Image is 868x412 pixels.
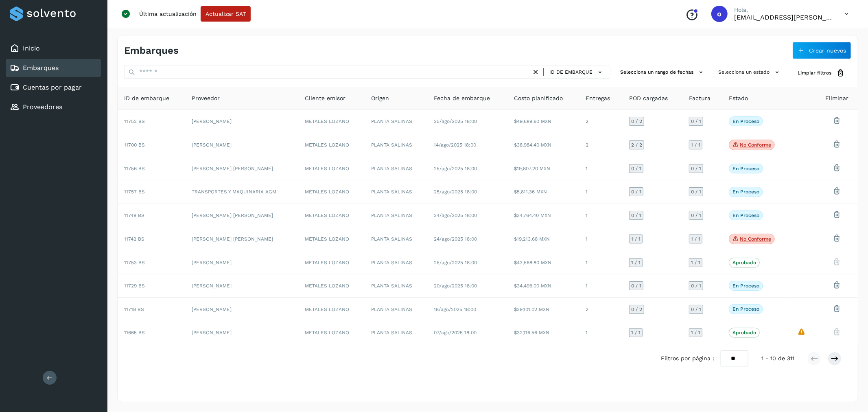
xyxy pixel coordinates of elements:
[631,260,641,265] span: 1 / 1
[192,94,220,103] span: Proveedor
[298,204,365,227] td: METALES LOZANO
[631,119,642,124] span: 0 / 2
[201,6,251,22] button: Actualizar SAT
[579,227,623,251] td: 1
[124,213,144,218] span: 11749 BS
[507,133,579,157] td: $38,984.40 MXN
[124,307,144,312] span: 11718 BS
[124,236,144,242] span: 11742 BS
[691,283,701,288] span: 0 / 1
[6,98,101,116] div: Proveedores
[729,94,748,103] span: Estado
[365,251,427,274] td: PLANTA SALINAS
[371,94,389,103] span: Origen
[365,110,427,133] td: PLANTA SALINAS
[124,283,145,289] span: 11729 BS
[124,189,145,195] span: 11757 BS
[365,133,427,157] td: PLANTA SALINAS
[791,66,851,81] button: Limpiar filtros
[761,354,794,363] span: 1 - 10 de 311
[298,298,365,321] td: METALES LOZANO
[365,227,427,251] td: PLANTA SALINAS
[579,133,623,157] td: 2
[298,157,365,180] td: METALES LOZANO
[732,330,756,335] p: Aprobado
[365,321,427,344] td: PLANTA SALINAS
[691,260,700,265] span: 1 / 1
[124,118,145,124] span: 11752 BS
[691,119,701,124] span: 0 / 1
[434,94,490,103] span: Fecha de embarque
[206,11,246,17] span: Actualizar SAT
[661,354,714,363] span: Filtros por página :
[124,94,169,103] span: ID de embarque
[732,166,759,171] p: En proceso
[185,251,298,274] td: [PERSON_NAME]
[514,94,563,103] span: Costo planificado
[298,274,365,298] td: METALES LOZANO
[734,13,832,21] p: ops.lozano@solvento.mx
[185,133,298,157] td: [PERSON_NAME]
[507,227,579,251] td: $19,213.68 MXN
[631,330,641,335] span: 1 / 1
[691,189,701,194] span: 0 / 1
[734,7,832,13] p: Hola,
[691,237,700,241] span: 1 / 1
[809,48,846,53] span: Crear nuevos
[365,180,427,204] td: PLANTA SALINAS
[434,189,477,195] span: 25/ago/2025 18:00
[185,204,298,227] td: [PERSON_NAME] [PERSON_NAME]
[691,330,700,335] span: 1 / 1
[579,180,623,204] td: 1
[579,110,623,133] td: 2
[507,274,579,298] td: $34,496.00 MXN
[732,306,759,312] p: En proceso
[579,298,623,321] td: 2
[434,118,477,124] span: 25/ago/2025 18:00
[434,330,477,335] span: 07/ago/2025 18:00
[507,110,579,133] td: $49,689.60 MXN
[732,283,759,289] p: En proceso
[6,39,101,57] div: Inicio
[715,66,785,79] button: Selecciona un estado
[434,307,476,312] span: 18/ago/2025 18:00
[798,69,831,77] span: Limpiar filtros
[23,83,82,91] a: Cuentas por pagar
[507,321,579,344] td: $32,116.56 MXN
[631,213,641,218] span: 0 / 1
[631,166,641,171] span: 0 / 1
[507,180,579,204] td: $5,811.36 MXN
[792,42,851,59] button: Crear nuevos
[298,180,365,204] td: METALES LOZANO
[23,103,62,111] a: Proveedores
[434,142,476,148] span: 14/ago/2025 18:00
[732,213,759,218] p: En proceso
[124,45,179,57] h4: Embarques
[305,94,345,103] span: Cliente emisor
[732,260,756,265] p: Aprobado
[298,321,365,344] td: METALES LOZANO
[691,213,701,218] span: 0 / 1
[579,321,623,344] td: 1
[631,189,641,194] span: 0 / 1
[139,10,197,18] p: Última actualización
[691,166,701,171] span: 0 / 1
[365,274,427,298] td: PLANTA SALINAS
[507,251,579,274] td: $43,568.80 MXN
[298,133,365,157] td: METALES LOZANO
[185,227,298,251] td: [PERSON_NAME] [PERSON_NAME]
[6,79,101,96] div: Cuentas por pagar
[547,66,607,78] button: ID de embarque
[185,298,298,321] td: [PERSON_NAME]
[631,237,641,241] span: 1 / 1
[740,236,771,242] p: No conforme
[579,204,623,227] td: 1
[507,204,579,227] td: $34,764.40 MXN
[298,110,365,133] td: METALES LOZANO
[629,94,668,103] span: POD cargadas
[185,180,298,204] td: TRANSPORTES Y MAQUINARIA AGM
[691,142,700,147] span: 1 / 1
[631,307,642,312] span: 0 / 2
[185,157,298,180] td: [PERSON_NAME] [PERSON_NAME]
[434,236,477,242] span: 24/ago/2025 18:00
